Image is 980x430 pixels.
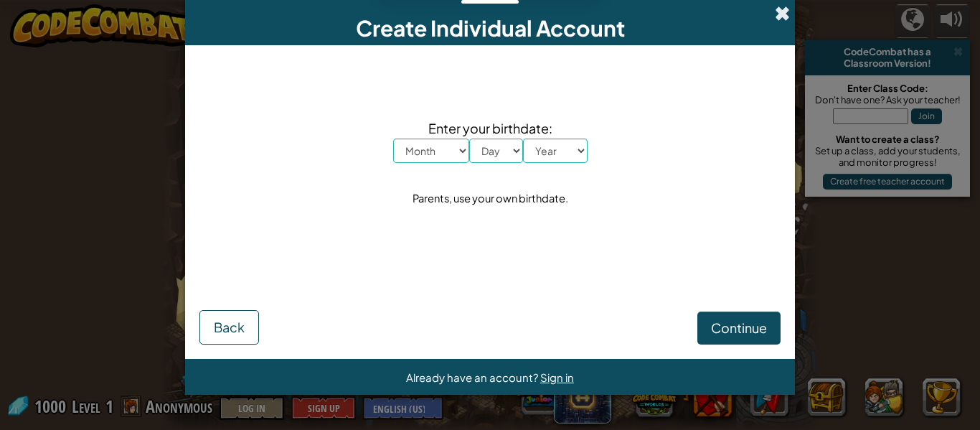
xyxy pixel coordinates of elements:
a: Sign in [540,370,574,384]
span: Enter your birthdate: [393,118,588,139]
button: Continue [697,312,781,345]
div: Parents, use your own birthdate. [413,188,568,209]
span: Back [214,319,245,335]
button: Back [199,310,259,345]
span: Continue [711,319,767,336]
span: Create Individual Account [356,14,625,42]
span: Already have an account? [406,370,540,384]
